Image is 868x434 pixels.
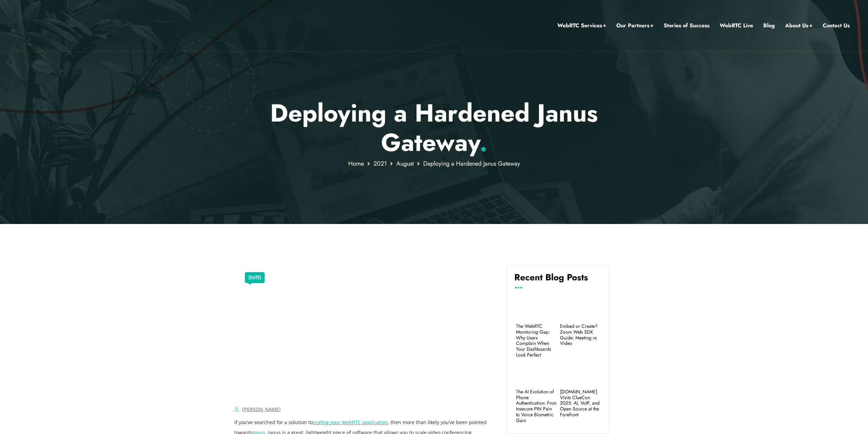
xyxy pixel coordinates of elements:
[348,159,364,168] a: Home
[785,21,812,30] a: About Us
[516,389,557,423] a: The AI Evolution of Phone Authentication: From Insecure PIN Pain to Voice Biometric Gain
[516,323,557,358] a: The WebRTC Monitoring Gap: Why Users Complain When Your Dashboards Look Perfect
[560,323,601,346] a: Embed or Create? Zoom Web SDK Guide: Meeting vs Video
[242,406,281,412] a: [PERSON_NAME]
[396,159,414,168] a: August
[664,21,709,30] a: Stories of Success
[720,21,753,30] a: WebRTC Live
[560,389,601,418] a: [DOMAIN_NAME] Visits ClueCon 2025: AI, VoIP, and Open Source at the Forefront
[373,159,387,168] a: 2021
[514,272,602,288] h4: Recent Blog Posts
[313,419,388,425] a: scaling your WebRTC application
[423,159,520,168] span: Deploying a Hardened Janus Gateway
[234,98,634,157] p: Deploying a Hardened Janus Gateway
[823,21,850,30] a: Contact Us
[616,21,653,30] a: Our Partners
[248,273,261,282] a: [DATE]
[480,125,487,160] span: .
[763,21,775,30] a: Blog
[557,21,606,30] a: WebRTC Services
